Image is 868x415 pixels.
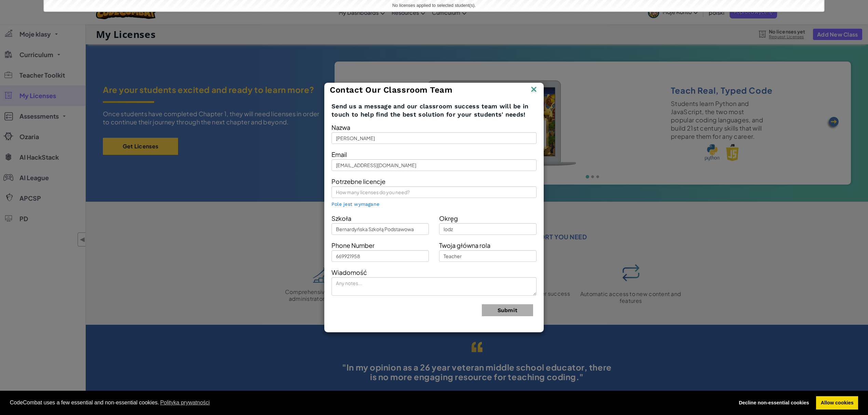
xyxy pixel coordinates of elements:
[816,396,858,410] a: allow cookies
[331,268,367,276] span: Wiadomość
[331,150,347,158] span: Email
[331,241,375,249] span: Phone Number
[529,85,538,95] img: IconClose.svg
[331,201,379,207] span: Pole jest wymagane
[331,102,537,119] span: Send us a message and our classroom success team will be in touch to help find the best solution ...
[439,241,490,249] span: Twoja główna rola
[439,250,537,262] input: Teacher, Principal, etc.
[331,186,537,198] input: How many licenses do you need?
[734,396,814,410] a: deny cookies
[331,123,350,131] span: Nazwa
[10,398,729,408] span: CodeCombat uses a few essential and non-essential cookies.
[330,85,453,95] span: Contact Our Classroom Team
[331,177,385,185] span: Potrzebne licencje
[331,214,351,222] span: Szkoła
[392,3,476,8] span: No licenses applied to selected student(s).
[482,304,533,316] button: Submit
[159,398,211,408] a: learn more about cookies
[439,214,458,222] span: Okręg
